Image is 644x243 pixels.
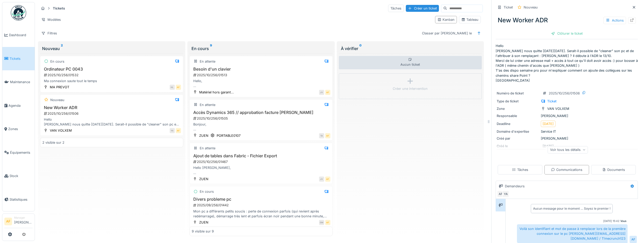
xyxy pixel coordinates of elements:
div: Matériel hors garant... [199,90,234,95]
div: 2 visible sur 2 [42,140,64,145]
div: TA [319,133,324,138]
div: Zone [497,106,539,111]
div: Ticket [547,99,556,104]
div: Classer par [PERSON_NAME] le [420,30,474,37]
span: Dashboard [9,33,33,37]
div: VAN VOLXEM [50,128,72,133]
div: Modèles [39,16,63,23]
h3: New Worker ADR [42,105,181,110]
div: Aucun message pour le moment … Soyez le premier ! [533,206,610,211]
div: Tâches [512,167,528,172]
div: Kanban [437,17,455,22]
div: YA [502,190,509,198]
sup: 0 [359,45,362,52]
div: AF [325,133,330,138]
h3: Besoin d'un clavier [192,67,330,72]
div: [DATE] [543,121,554,126]
div: 9 visible sur 9 [192,229,214,234]
a: Dashboard [2,23,35,47]
div: 2025/10/256/01532 [43,73,181,77]
div: Actions [603,17,626,24]
a: Zones [2,117,35,141]
div: Type de ticket [497,99,539,104]
div: JV [319,90,324,95]
img: Badge_color-CXgf-gQk.svg [11,5,26,21]
div: Tableau [461,17,478,22]
div: Ma connexion saute tout le temps [42,79,181,83]
div: Responsable [497,113,539,118]
div: AF [325,177,330,182]
li: AF [4,218,12,225]
div: Manager [14,216,33,220]
div: Deadline [497,121,539,126]
div: GM [319,220,324,225]
div: 2025/10/256/01467 [193,159,330,164]
a: Maintenance [2,70,35,94]
div: 2025/09/256/01442 [193,203,330,208]
a: Agenda [2,94,35,118]
div: Créer un ticket [406,5,439,12]
div: Clôturer le ticket [549,30,585,37]
div: Voir tous les détails [548,146,588,153]
div: 2025/10/256/01506 [549,91,580,96]
div: En attente [200,59,215,64]
div: Filtres [39,30,59,37]
div: Nouveau [524,5,538,10]
div: Documents [602,167,625,172]
div: Aucun ticket [339,56,482,69]
a: Statistiques [2,188,35,211]
div: Demandeurs [505,184,525,189]
div: 2025/10/256/01513 [193,73,330,77]
sup: 2 [61,45,63,52]
div: AF [176,128,181,133]
div: ZUEN [199,220,208,225]
div: Service IT [497,129,637,134]
h3: Ajout de tables dans Fabric - Fichier Export [192,153,330,158]
div: AF [325,90,330,95]
li: [PERSON_NAME] [14,216,33,227]
div: Créé par [497,136,539,141]
span: Maintenance [10,80,33,84]
div: VAN VOLXEM [547,106,569,111]
div: Créer une intervention [393,86,428,91]
div: Hello [PERSON_NAME] nous quitte [DATE][DATE]. Serait-il possible de "cleaner" son pc et de l'attr... [42,117,181,127]
div: Hello [PERSON_NAME], Normalement, ca devrait être les dernières grosses tables pour mon scope à m... [192,165,330,175]
div: ZUEN [199,133,208,138]
div: 2025/10/256/01506 [43,111,181,116]
div: Communications [551,167,582,172]
a: AF Manager[PERSON_NAME] [4,216,33,228]
div: En cours [50,59,64,64]
span: Équipements [10,150,33,155]
a: Stock [2,164,35,188]
div: Ticket [504,5,513,10]
div: 2025/10/256/01505 [193,116,330,121]
div: Hello, J'aurais besoin d'un deuxième clavier car le mien est resté chez moi.. [192,79,330,88]
div: AF [176,85,181,90]
div: JV [319,177,324,182]
div: HL [170,85,175,90]
div: À vérifier [341,45,480,52]
span: Agenda [8,103,33,108]
div: Mon pc a différents petits soucis : perte de connexion parfois (qui revient après redémarrage), d... [192,209,330,219]
div: Numéro de ticket [497,91,539,96]
h3: Accès Dynamics 365 // approbation facture [PERSON_NAME] [192,110,330,115]
div: En attente [200,102,215,107]
div: [DATE] 15:42 [603,219,619,223]
h3: Ordinateur PC 0043 [42,67,181,72]
div: MA PREVOT [50,85,69,90]
div: Tâches [388,5,404,12]
div: Bonjour, Serait-il possible de m'octroyer les accès à Dynamics 365. Je n'arrive pas à y accéder p... [192,122,330,132]
div: AF [325,220,330,225]
div: AF [630,236,637,243]
div: New Worker ADR [496,14,638,27]
div: PORTABLE0107 [217,133,241,138]
div: En cours [191,45,331,52]
div: En attente [200,146,215,151]
span: Zones [8,127,33,131]
strong: Tickets [51,6,67,11]
h3: Divers probleme pc [192,197,330,202]
div: [PERSON_NAME] [497,136,637,141]
div: Domaine d'expertise [497,129,539,134]
a: Tickets [2,47,35,71]
div: ZUEN [199,177,208,181]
